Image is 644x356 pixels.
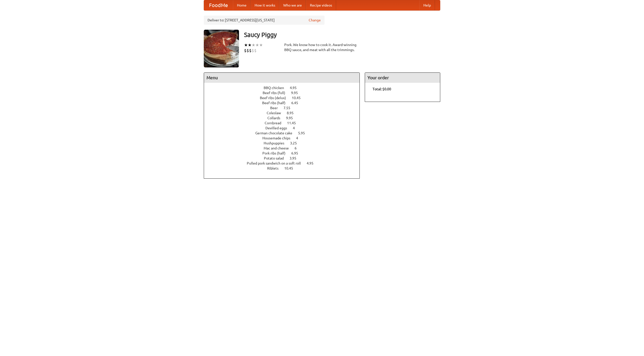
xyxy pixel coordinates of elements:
span: 7.55 [284,106,295,110]
span: Mac and cheese [264,146,294,150]
b: Total: $0.00 [373,87,391,91]
a: Beef ribs (full) 9.95 [263,91,307,95]
div: Deliver to: [STREET_ADDRESS][US_STATE] [204,16,325,25]
span: Collards [267,116,285,120]
span: Riblets [267,166,284,170]
span: 10.45 [284,166,298,170]
a: Potato salad 3.95 [264,156,306,160]
a: Coleslaw 8.95 [267,111,303,115]
span: Pulled pork sandwich on a soft roll [247,161,306,165]
span: Cornbread [265,121,286,125]
li: ★ [255,42,259,48]
h4: Your order [365,73,440,83]
span: Beer [270,106,283,110]
span: 10.45 [292,96,306,100]
li: ★ [252,42,255,48]
span: 4 [293,126,300,130]
a: Housemade chips 4 [262,136,307,140]
span: Pork ribs (half) [262,151,291,155]
li: ★ [259,42,263,48]
li: ★ [244,42,248,48]
span: 5.95 [298,131,310,135]
span: Housemade chips [262,136,295,140]
span: Hushpuppies [264,141,289,145]
a: Beer 7.55 [270,106,300,110]
a: Pork ribs (half) 6.95 [262,151,307,155]
a: Beef ribs (half) 6.45 [262,101,307,105]
span: 3.25 [290,141,302,145]
span: 6.95 [291,151,303,155]
span: Potato salad [264,156,289,160]
a: Change [309,18,321,23]
li: $ [244,48,247,53]
span: Beef ribs (delux) [260,96,291,100]
li: $ [249,48,252,53]
span: 4.95 [307,161,318,165]
a: Home [233,0,251,10]
span: Beef ribs (full) [263,91,290,95]
a: Hushpuppies 3.25 [264,141,306,145]
a: Riblets 10.45 [267,166,302,170]
li: $ [252,48,254,53]
span: 9.95 [286,116,298,120]
div: Pork. We know how to cook it. Award-winning BBQ sauce, and meat with all the trimmings. [284,42,360,52]
span: 3.95 [290,156,301,160]
a: Help [419,0,435,10]
span: 4.95 [290,86,302,90]
span: 9.95 [291,91,303,95]
a: Who we are [279,0,306,10]
a: Devilled eggs 4 [265,126,304,130]
span: Coleslaw [267,111,286,115]
span: BBQ chicken [264,86,289,90]
span: 11.45 [287,121,301,125]
h3: Saucy Piggy [244,30,440,40]
li: $ [254,48,257,53]
span: 6 [295,146,302,150]
span: 6.45 [291,101,303,105]
a: Collards 9.95 [267,116,302,120]
a: BBQ chicken 4.95 [264,86,306,90]
a: German chocolate cake 5.95 [255,131,314,135]
a: Mac and cheese 6 [264,146,306,150]
img: angular.jpg [204,30,239,67]
a: Beef ribs (delux) 10.45 [260,96,310,100]
li: ★ [248,42,252,48]
span: Beef ribs (half) [262,101,291,105]
span: 4 [296,136,303,140]
a: Pulled pork sandwich on a soft roll 4.95 [247,161,323,165]
span: 8.95 [287,111,299,115]
span: Devilled eggs [265,126,292,130]
a: Recipe videos [306,0,336,10]
a: Cornbread 11.45 [265,121,305,125]
a: FoodMe [204,0,233,10]
a: How it works [251,0,279,10]
h4: Menu [204,73,359,83]
span: German chocolate cake [255,131,297,135]
li: $ [247,48,249,53]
